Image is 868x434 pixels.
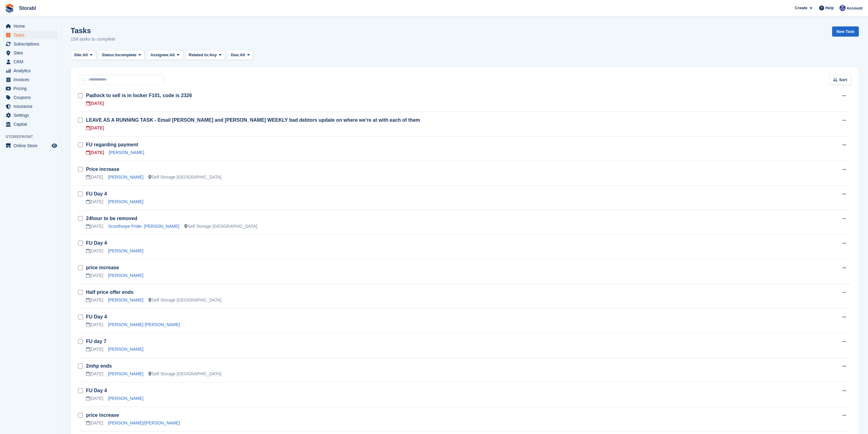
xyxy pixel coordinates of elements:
[189,52,209,58] span: Related to:
[14,49,50,57] span: Sites
[14,57,50,66] span: CRM
[86,142,138,147] a: FU regarding payment
[795,5,807,11] span: Create
[115,52,137,58] span: Incomplete
[3,49,58,57] a: menu
[86,363,112,369] a: 2mhp ends
[51,142,58,149] a: Preview store
[14,22,50,30] span: Home
[83,52,88,58] span: All
[108,175,143,180] a: [PERSON_NAME]
[228,50,253,60] button: Due: All
[86,174,103,180] div: [DATE]
[209,52,217,58] span: Any
[86,290,134,295] a: Half price offer ends
[86,265,119,270] a: price increase
[14,141,50,150] span: Online Store
[14,111,50,120] span: Settings
[108,322,180,327] a: [PERSON_NAME] [PERSON_NAME]
[108,273,143,278] a: [PERSON_NAME]
[148,297,221,303] div: Self Storage [GEOGRAPHIC_DATA]
[240,52,245,58] span: All
[86,346,103,353] div: [DATE]
[86,125,104,131] div: [DATE]
[108,420,180,425] a: [PERSON_NAME]/[PERSON_NAME]
[102,52,115,58] span: Status:
[108,371,143,376] a: [PERSON_NAME]
[14,66,50,75] span: Analytics
[108,224,179,229] a: Scunthorpe Pride- [PERSON_NAME]
[86,93,192,98] a: Padlock to sell is in locker F101, code is 2326
[3,120,58,128] a: menu
[108,248,143,253] a: [PERSON_NAME]
[14,40,50,48] span: Subscriptions
[5,4,14,13] img: stora-icon-8386f47178a22dfd0bd8f6a31ec36ba5ce8667c1dd55bd0f319d3a0aa187defe.svg
[109,150,144,155] a: [PERSON_NAME]
[825,5,834,11] span: Help
[14,75,50,84] span: Invoices
[86,412,119,418] a: price increase
[185,50,225,60] button: Related to: Any
[108,298,143,302] a: [PERSON_NAME]
[148,371,221,377] div: Self Storage [GEOGRAPHIC_DATA]
[108,347,143,352] a: [PERSON_NAME]
[86,420,103,426] div: [DATE]
[86,223,103,230] div: [DATE]
[3,84,58,93] a: menu
[169,52,175,58] span: All
[86,191,107,196] a: FU Day 4
[3,111,58,120] a: menu
[3,40,58,48] a: menu
[86,199,103,205] div: [DATE]
[71,50,96,60] button: Site: All
[108,199,143,204] a: [PERSON_NAME]
[839,77,847,83] span: Sort
[86,240,107,246] a: FU Day 4
[6,134,61,140] span: Storefront
[86,314,107,319] a: FU Day 4
[14,93,50,102] span: Coupons
[3,66,58,75] a: menu
[86,117,420,123] a: LEAVE AS A RUNNING TASK - Email [PERSON_NAME] and [PERSON_NAME] WEEKLY bad debtors update on wher...
[14,31,50,39] span: Tasks
[839,5,846,11] img: Tegan Ewart
[3,31,58,39] a: menu
[86,388,107,393] a: FU Day 4
[147,50,183,60] button: Assignee: All
[86,149,104,156] div: [DATE]
[3,57,58,66] a: menu
[108,396,143,401] a: [PERSON_NAME]
[3,102,58,111] a: menu
[86,339,107,344] a: FU day 7
[847,5,862,11] span: Account
[3,22,58,30] a: menu
[14,120,50,128] span: Capital
[74,52,83,58] span: Site:
[86,395,103,402] div: [DATE]
[71,26,115,35] h1: Tasks
[832,26,859,37] a: New Task
[86,216,137,221] a: 24hour to be removed
[86,167,119,172] a: Price increase
[71,36,115,43] p: 158 tasks to complete
[148,174,221,180] div: Self Storage [GEOGRAPHIC_DATA]
[150,52,169,58] span: Assignee:
[86,248,103,254] div: [DATE]
[86,322,103,328] div: [DATE]
[14,102,50,111] span: Insurance
[184,223,257,230] div: Self Storage [GEOGRAPHIC_DATA]
[14,84,50,93] span: Pricing
[231,52,240,58] span: Due:
[3,93,58,102] a: menu
[99,50,145,60] button: Status: Incomplete
[86,272,103,279] div: [DATE]
[3,75,58,84] a: menu
[3,141,58,150] a: menu
[86,100,104,107] div: [DATE]
[86,297,103,303] div: [DATE]
[17,3,38,13] a: Storabl
[86,371,103,377] div: [DATE]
